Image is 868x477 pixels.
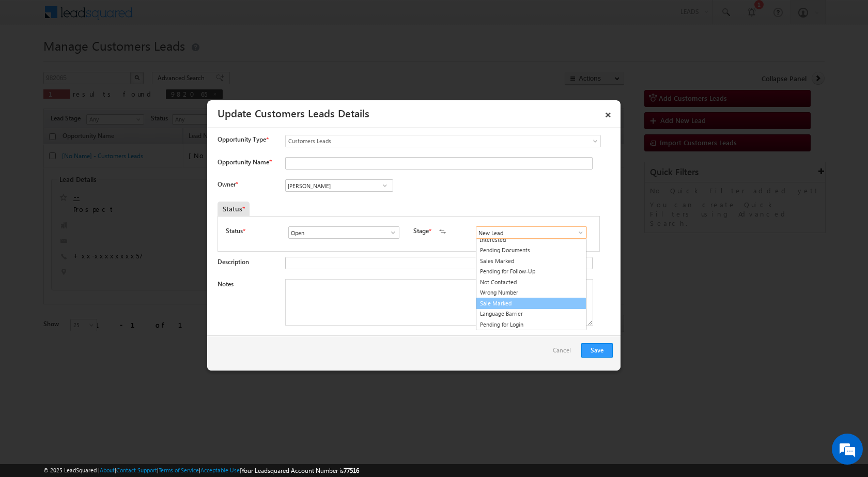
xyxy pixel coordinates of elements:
[553,343,576,363] a: Cancel
[43,466,359,475] span: © 2025 LeadSquared | | | | |
[226,226,243,236] label: Status
[476,319,586,330] a: Pending for Login
[476,235,586,245] a: Interested
[141,318,188,332] em: Start Chat
[116,467,157,473] a: Contact Support
[476,266,586,277] a: Pending for Follow-Up
[241,467,359,474] span: Your Leadsquared Account Number is
[378,180,391,191] a: Show All Items
[218,135,266,144] span: Opportunity Type
[571,227,584,238] a: Show All Items
[286,136,559,146] span: Customers Leads
[54,54,174,68] div: Chat with us now
[200,467,240,473] a: Acceptable Use
[476,309,586,319] a: Language Barrier
[476,226,587,239] input: Type to Search
[476,287,586,298] a: Wrong Number
[288,226,399,239] input: Type to Search
[344,467,359,474] span: 77516
[18,54,43,68] img: d_60004797649_company_0_60004797649
[218,158,271,166] label: Opportunity Name
[285,135,601,147] a: Customers Leads
[218,280,234,288] label: Notes
[476,245,586,256] a: Pending Documents
[413,226,429,236] label: Stage
[218,202,250,216] div: Status
[476,256,586,267] a: Sales Marked
[599,104,617,122] a: ×
[169,5,194,30] div: Minimize live chat window
[285,179,393,192] input: Type to Search
[384,227,397,238] a: Show All Items
[13,96,189,310] textarea: Type your message and hit 'Enter'
[100,467,115,473] a: About
[218,180,238,188] label: Owner
[476,298,586,310] a: Sale Marked
[218,258,249,266] label: Description
[476,277,586,288] a: Not Contacted
[218,105,369,120] a: Update Customers Leads Details
[581,343,613,358] button: Save
[159,467,199,473] a: Terms of Service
